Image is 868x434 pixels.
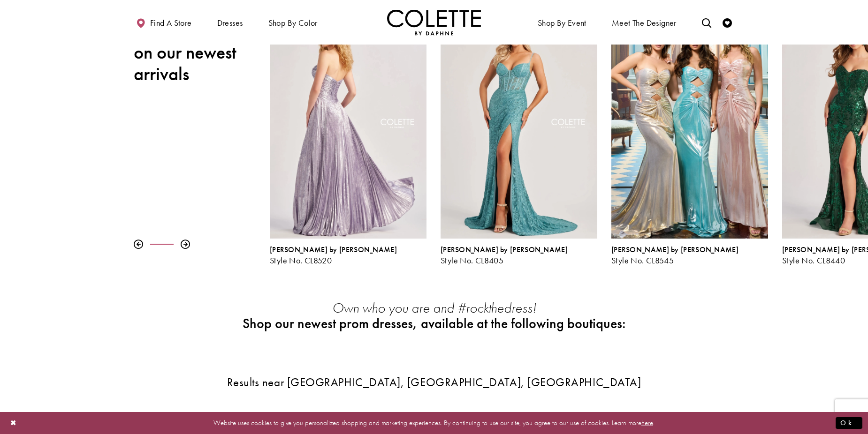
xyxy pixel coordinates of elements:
[720,9,734,35] a: Check Wishlist
[387,9,481,35] a: Visit Home Page
[604,4,775,272] div: Colette by Daphne Style No. CL8545
[268,18,318,28] span: Shop by color
[836,417,862,429] button: Submit Dialog
[612,18,677,28] span: Meet the designer
[150,18,192,28] span: Find a store
[270,11,426,239] a: Visit Colette by Daphne Style No. CL8520 Page
[611,245,739,254] span: [PERSON_NAME] by [PERSON_NAME]
[332,299,536,317] em: Own who you are and #rockthedress!
[134,20,256,85] h2: Feast your eyes on our newest arrivals
[434,4,604,272] div: Colette by Daphne Style No. CL8405
[270,245,397,254] span: [PERSON_NAME] by [PERSON_NAME]
[782,255,845,266] span: Style No. CL8440
[134,9,194,35] a: Find a store
[235,316,633,331] h2: Shop our newest prom dresses, available at the following boutiques:
[700,9,714,35] a: Toggle search
[609,9,679,35] a: Meet the designer
[270,246,426,265] div: Colette by Daphne Style No. CL8520
[217,18,243,28] span: Dresses
[535,9,589,35] span: Shop By Event
[538,18,586,28] span: Shop By Event
[263,4,434,272] div: Colette by Daphne Style No. CL8520
[441,11,597,239] a: Visit Colette by Daphne Style No. CL8405 Page
[611,246,768,265] div: Colette by Daphne Style No. CL8545
[441,245,568,254] span: [PERSON_NAME] by [PERSON_NAME]
[6,415,22,431] button: Close Dialog
[68,417,800,429] p: Website uses cookies to give you personalized shopping and marketing experiences. By continuing t...
[611,255,674,266] span: Style No. CL8545
[387,9,481,35] img: Colette by Daphne
[441,246,597,265] div: Colette by Daphne Style No. CL8405
[215,9,245,35] span: Dresses
[441,255,503,266] span: Style No. CL8405
[266,9,320,35] span: Shop by color
[641,418,653,427] a: here
[611,11,768,239] a: Visit Colette by Daphne Style No. CL8545 Page
[134,376,734,389] h3: Results near [GEOGRAPHIC_DATA], [GEOGRAPHIC_DATA], [GEOGRAPHIC_DATA]
[270,255,332,266] span: Style No. CL8520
